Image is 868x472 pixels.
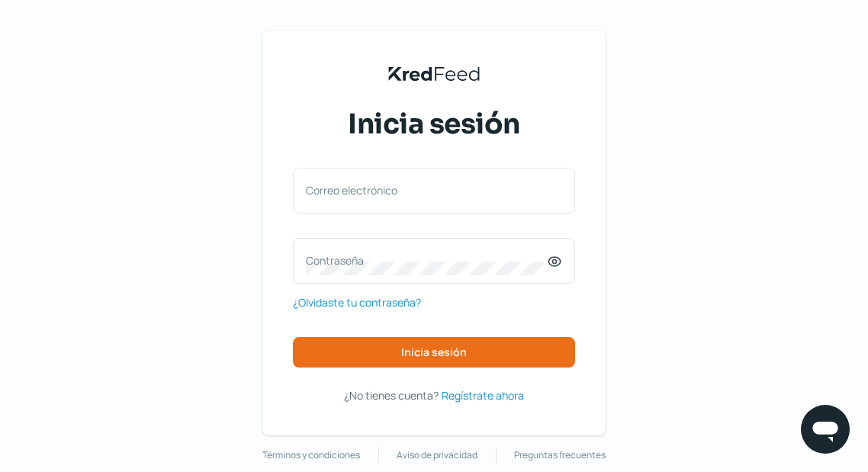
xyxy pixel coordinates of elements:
a: Regístrate ahora [442,386,524,405]
label: Correo electrónico [306,183,547,197]
a: Términos y condiciones [262,447,360,464]
img: chatIcon [810,414,841,445]
span: Inicia sesión [348,105,520,143]
span: Inicia sesión [401,347,467,358]
label: Contraseña [306,253,547,268]
a: ¿Olvidaste tu contraseña? [293,293,421,312]
button: Inicia sesión [293,337,575,368]
a: Aviso de privacidad [397,447,477,464]
span: ¿No tienes cuenta? [344,388,439,403]
a: Preguntas frecuentes [514,447,606,464]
